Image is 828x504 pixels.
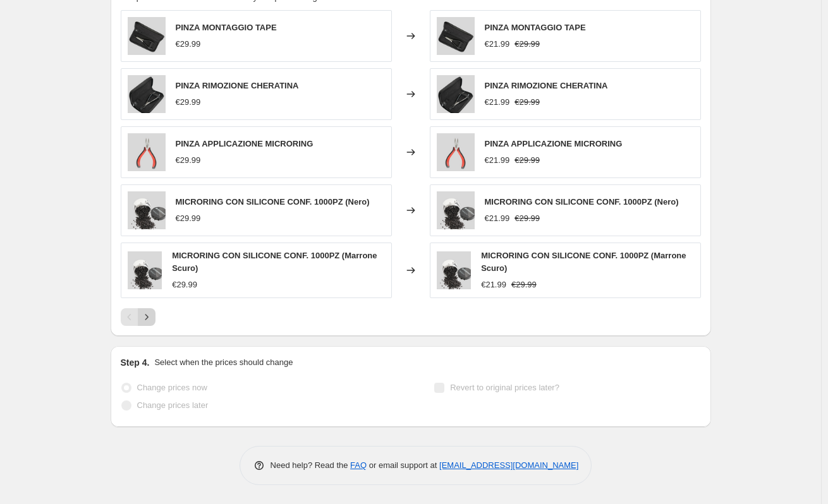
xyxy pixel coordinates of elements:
[128,133,166,171] img: DFAACB72-DE26-4607-9273-6F54E408FCEC_80x.png
[128,191,166,229] img: 92D0305B-9953-4EF6-826F-DA6030F6349F_80x.png
[437,75,475,113] img: F3B70E28-8111-4343-8BD0-5D68CF56C13F_80x.png
[137,383,207,392] span: Change prices now
[450,383,559,392] span: Revert to original prices later?
[481,251,686,273] span: MICRORING CON SILICONE CONF. 1000PZ (Marrone Scuro)
[485,154,510,167] div: €21.99
[176,197,370,207] span: MICRORING CON SILICONE CONF. 1000PZ (Nero)
[485,23,586,32] span: PINZA MONTAGGIO TAPE
[176,212,201,225] div: €29.99
[350,460,367,470] a: FAQ
[176,38,201,51] div: €29.99
[128,75,166,113] img: F3B70E28-8111-4343-8BD0-5D68CF56C13F_80x.png
[485,197,679,207] span: MICRORING CON SILICONE CONF. 1000PZ (Nero)
[176,154,201,167] div: €29.99
[172,279,197,291] div: €29.99
[437,191,475,229] img: 92D0305B-9953-4EF6-826F-DA6030F6349F_80x.png
[481,279,506,291] div: €21.99
[514,96,540,109] strike: €29.99
[121,308,155,326] nav: Pagination
[138,308,155,326] button: Next
[176,96,201,109] div: €29.99
[439,460,578,470] a: [EMAIL_ADDRESS][DOMAIN_NAME]
[485,81,608,90] span: PINZA RIMOZIONE CHERATINA
[128,251,162,289] img: 92D0305B-9953-4EF6-826F-DA6030F6349F_80x.png
[271,460,351,470] span: Need help? Read the
[485,38,510,51] div: €21.99
[176,81,299,90] span: PINZA RIMOZIONE CHERATINA
[176,23,277,32] span: PINZA MONTAGGIO TAPE
[437,17,475,55] img: 0A5F3C1D-0C3E-43F2-9968-EC2CD3292F33_80x.png
[172,251,377,273] span: MICRORING CON SILICONE CONF. 1000PZ (Marrone Scuro)
[137,400,209,410] span: Change prices later
[485,139,623,148] span: PINZA APPLICAZIONE MICRORING
[437,251,472,289] img: 92D0305B-9953-4EF6-826F-DA6030F6349F_80x.png
[514,154,540,167] strike: €29.99
[511,279,537,291] strike: €29.99
[121,356,150,369] h2: Step 4.
[176,139,314,148] span: PINZA APPLICAZIONE MICRORING
[485,96,510,109] div: €21.99
[514,38,540,51] strike: €29.99
[128,17,166,55] img: 0A5F3C1D-0C3E-43F2-9968-EC2CD3292F33_80x.png
[367,460,439,470] span: or email support at
[154,356,293,369] p: Select when the prices should change
[514,212,540,225] strike: €29.99
[437,133,475,171] img: DFAACB72-DE26-4607-9273-6F54E408FCEC_80x.png
[485,212,510,225] div: €21.99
